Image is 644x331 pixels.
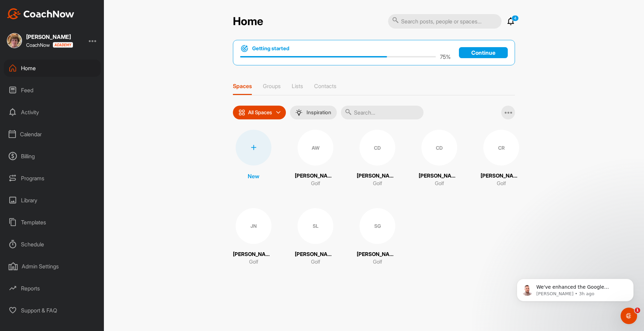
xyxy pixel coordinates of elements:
div: SL [298,208,333,244]
p: [PERSON_NAME] [357,250,398,258]
div: Home [4,60,101,77]
p: [PERSON_NAME] [357,172,398,180]
a: Continue [459,47,508,58]
img: square_c3c7daa34609636282377e0ed83a5c63.jpg [7,33,22,48]
div: Feed [4,82,101,99]
img: bullseye [240,44,249,53]
div: JN [236,208,271,244]
input: Search posts, people or spaces... [388,14,502,29]
div: AW [298,130,333,165]
a: CR[PERSON_NAME]Golf [481,130,522,188]
span: 1 [635,308,640,313]
p: Golf [311,258,320,266]
h1: Getting started [252,45,289,52]
p: Golf [373,258,382,266]
div: Admin Settings [4,258,101,275]
p: Golf [249,258,258,266]
p: [PERSON_NAME] [233,250,274,258]
img: CoachNow acadmey [53,42,73,48]
span: We've enhanced the Google Calendar integration for a more seamless experience. If you haven't lin... [30,20,117,101]
a: JN[PERSON_NAME]Golf [233,208,274,266]
p: Golf [497,180,506,188]
p: [PERSON_NAME] [419,172,460,180]
div: Templates [4,214,101,231]
p: Message from Alex, sent 3h ago [30,26,119,33]
p: 4 [512,15,519,21]
a: CD[PERSON_NAME]Golf [357,130,398,188]
p: Golf [373,180,382,188]
img: menuIcon [296,109,302,116]
p: 75 % [440,53,451,61]
input: Search... [341,106,423,119]
div: Reports [4,280,101,297]
p: Inspiration [307,110,331,115]
p: Golf [311,180,320,188]
p: [PERSON_NAME] [295,250,336,258]
p: [PERSON_NAME] [295,172,336,180]
p: Contacts [314,83,336,89]
div: CR [483,130,519,165]
p: [PERSON_NAME] [481,172,522,180]
img: icon [238,109,245,116]
img: CoachNow [7,8,74,19]
div: CoachNow [26,42,73,48]
p: All Spaces [248,110,272,115]
div: Programs [4,170,101,187]
p: Spaces [233,83,252,89]
div: CD [359,130,395,165]
div: [PERSON_NAME] [26,34,73,40]
p: New [248,172,259,180]
p: Lists [292,83,303,89]
iframe: Intercom live chat [621,308,637,324]
div: Billing [4,148,101,165]
div: Activity [4,104,101,121]
a: SL[PERSON_NAME]Golf [295,208,336,266]
div: Library [4,192,101,209]
a: SG[PERSON_NAME]Golf [357,208,398,266]
div: Support & FAQ [4,302,101,319]
p: Groups [263,83,281,89]
div: CD [421,130,457,165]
a: AW[PERSON_NAME]Golf [295,130,336,188]
a: CD[PERSON_NAME]Golf [419,130,460,188]
div: Calendar [4,126,101,143]
iframe: Intercom notifications message [506,264,644,312]
p: Golf [435,180,444,188]
div: Schedule [4,236,101,253]
h2: Home [233,15,263,28]
div: SG [359,208,395,244]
